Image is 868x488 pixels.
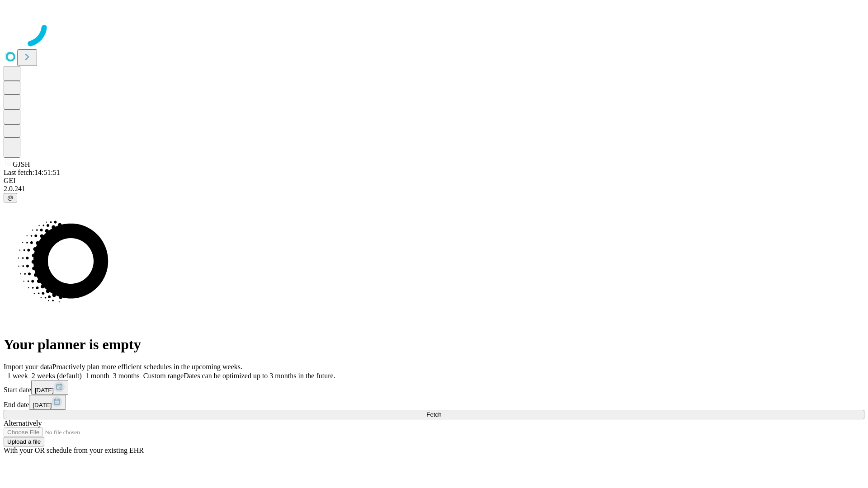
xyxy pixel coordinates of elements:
[4,193,17,202] button: @
[4,177,864,185] div: GEI
[31,380,68,395] button: [DATE]
[4,363,52,371] span: Import your data
[29,395,66,410] button: [DATE]
[4,419,42,427] span: Alternatively
[85,372,109,380] span: 1 month
[184,372,335,380] span: Dates can be optimized up to 3 months in the future.
[33,402,52,408] span: [DATE]
[143,372,184,380] span: Custom range
[4,410,864,419] button: Fetch
[4,395,864,410] div: End date
[4,185,864,193] div: 2.0.241
[4,446,144,454] span: With your OR schedule from your existing EHR
[32,372,82,380] span: 2 weeks (default)
[13,160,30,168] span: GJSH
[426,411,441,418] span: Fetch
[4,380,864,395] div: Start date
[7,194,14,201] span: @
[113,372,140,380] span: 3 months
[4,169,60,176] span: Last fetch: 14:51:51
[35,387,54,394] span: [DATE]
[52,363,242,371] span: Proactively plan more efficient schedules in the upcoming weeks.
[4,336,864,353] h1: Your planner is empty
[7,372,28,380] span: 1 week
[4,437,44,446] button: Upload a file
